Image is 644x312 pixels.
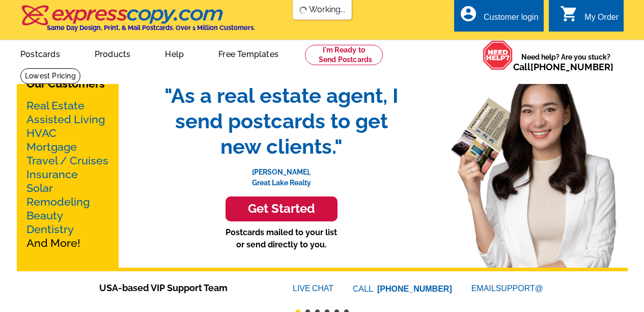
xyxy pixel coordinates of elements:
[471,284,545,293] a: EMAILSUPPORT@
[483,40,513,70] img: help
[377,285,452,293] a: [PHONE_NUMBER]
[26,182,53,194] a: Solar
[584,13,619,27] div: My Order
[154,159,409,188] p: [PERSON_NAME], Great Lake Realty
[154,83,409,159] span: "As a real estate agent, I send postcards to get new clients."
[26,168,78,181] a: Insurance
[26,127,57,139] a: HVAC
[513,52,619,72] span: Need help? Are you stuck?
[496,282,545,295] font: SUPPORT@
[353,283,375,295] font: CALL
[26,113,105,126] a: Assisted Living
[202,41,295,65] a: Free Templates
[26,209,63,222] a: Beauty
[78,41,147,65] a: Products
[4,41,76,65] a: Postcards
[26,195,90,208] a: Remodeling
[484,13,539,27] div: Customer login
[154,226,409,251] p: Postcards mailed to your list or send directly to you.
[459,11,539,24] a: account_circle Customer login
[238,202,325,216] h3: Get Started
[149,41,200,65] a: Help
[26,99,85,112] a: Real Estate
[299,6,307,14] img: loading...
[560,5,578,23] i: shopping_cart
[513,62,613,72] span: Call
[293,282,312,295] font: LIVE
[459,5,478,23] i: account_circle
[26,154,108,167] a: Travel / Cruises
[20,12,255,32] a: Same Day Design, Print, & Mail Postcards. Over 1 Million Customers.
[47,24,255,32] h4: Same Day Design, Print, & Mail Postcards. Over 1 Million Customers.
[154,196,409,221] a: Get Started
[293,284,333,293] a: LIVECHAT
[26,140,77,153] a: Mortgage
[26,99,109,250] p: And More!
[530,62,613,72] a: [PHONE_NUMBER]
[26,223,74,236] a: Dentistry
[99,281,262,295] span: USA-based VIP Support Team
[560,11,619,24] a: shopping_cart My Order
